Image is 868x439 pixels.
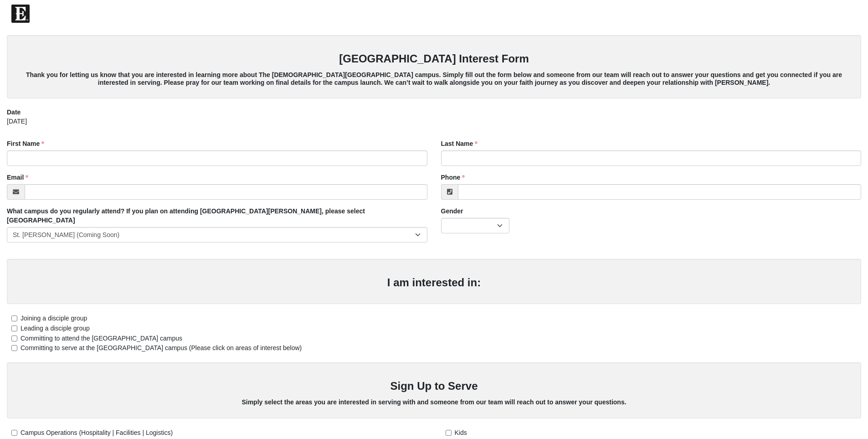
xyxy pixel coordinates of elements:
[21,325,90,332] span: Leading a disciple group
[11,325,17,331] input: Leading a disciple group
[11,336,17,341] input: Committing to attend the [GEOGRAPHIC_DATA] campus
[16,380,852,393] h3: Sign Up to Serve
[7,207,427,225] label: What campus do you regularly attend? If you plan on attending [GEOGRAPHIC_DATA][PERSON_NAME], ple...
[21,344,302,351] span: Committing to serve at the [GEOGRAPHIC_DATA] campus (Please click on areas of interest below)
[11,345,17,351] input: Committing to serve at the [GEOGRAPHIC_DATA] campus (Please click on areas of interest below)
[7,173,28,182] label: Email
[16,398,852,406] h5: Simply select the areas you are interested in serving with and someone from our team will reach o...
[16,71,852,87] h5: Thank you for letting us know that you are interested in learning more about The [DEMOGRAPHIC_DAT...
[11,430,17,436] input: Campus Operations (Hospitality | Facilities | Logistics)
[21,315,87,322] span: Joining a disciple group
[7,139,44,148] label: First Name
[11,315,17,321] input: Joining a disciple group
[21,335,182,342] span: Committing to attend the [GEOGRAPHIC_DATA] campus
[11,5,30,23] img: Eleven22 logo
[16,52,852,66] h3: [GEOGRAPHIC_DATA] Interest Form
[455,429,467,436] span: Kids
[16,276,852,289] h3: I am interested in:
[7,117,861,132] div: [DATE]
[441,207,463,216] label: Gender
[441,173,465,182] label: Phone
[446,430,452,436] input: Kids
[21,429,173,436] span: Campus Operations (Hospitality | Facilities | Logistics)
[32,9,160,18] span: The [DEMOGRAPHIC_DATA] of Eleven22
[441,139,478,148] label: Last Name
[7,108,21,117] label: Date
